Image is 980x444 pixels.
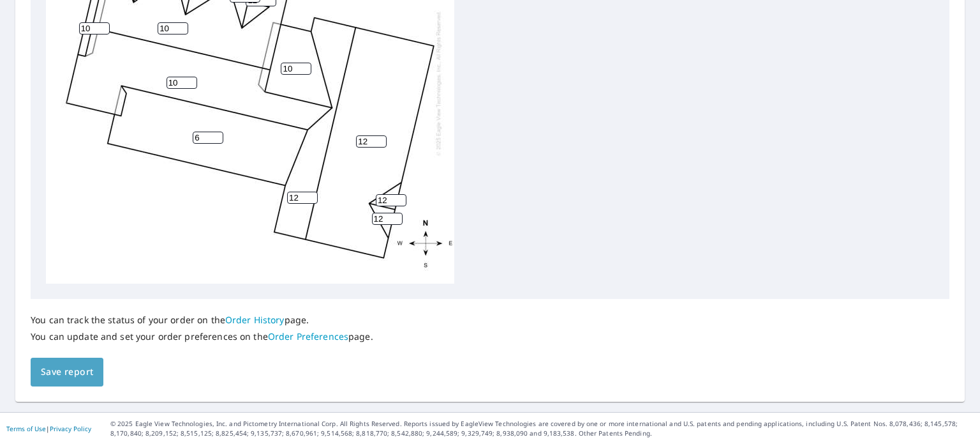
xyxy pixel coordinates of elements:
p: © 2025 Eagle View Technologies, Inc. and Pictometry International Corp. All Rights Reserved. Repo... [110,419,974,438]
button: Save report [31,358,103,387]
a: Privacy Policy [50,424,91,433]
p: You can update and set your order preferences on the page. [31,331,373,342]
p: You can track the status of your order on the page. [31,314,373,326]
a: Terms of Use [6,424,46,433]
a: Order Preferences [268,330,348,342]
span: Save report [41,364,93,380]
p: | [6,425,91,433]
a: Order History [225,314,285,326]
